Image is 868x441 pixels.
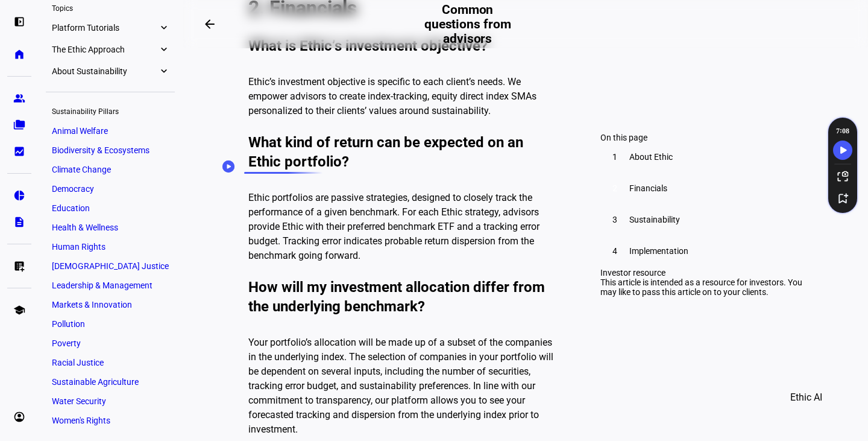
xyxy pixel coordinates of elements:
[52,203,90,213] span: Education
[52,396,106,406] span: Water Security
[7,86,31,110] a: group
[7,42,31,66] a: home
[46,316,175,332] a: Pollution
[46,142,175,159] a: Biodiversity & Ecosystems
[46,335,175,352] a: Poverty
[608,212,622,227] div: 3
[52,45,158,54] span: The Ethic Approach
[248,191,557,263] p: Ethic portfolios are passive strategies, designed to closely track the performance of a given ben...
[46,238,175,255] a: Human Rights
[417,2,519,46] h2: Common questions from advisors
[608,150,622,164] div: 1
[52,165,111,174] span: Climate Change
[248,134,523,170] strong: What kind of return can be expected on an Ethic portfolio?
[13,92,25,104] eth-mat-symbol: group
[46,393,175,410] a: Water Security
[46,373,175,390] a: Sustainable Agriculture
[46,122,175,139] a: Animal Welfare
[46,296,175,313] a: Markets & Innovation
[600,133,803,142] div: On this page
[13,189,25,201] eth-mat-symbol: pie_chart
[248,279,545,315] strong: How will my investment allocation differ from the underlying benchmark?
[13,216,25,228] eth-mat-symbol: description
[46,219,175,236] a: Health & Wellness
[52,358,104,367] span: Racial Justice
[13,145,25,157] eth-mat-symbol: bid_landscape
[52,242,105,252] span: Human Rights
[46,258,175,274] a: [DEMOGRAPHIC_DATA] Justice
[629,246,688,256] span: Implementation
[7,139,31,163] a: bid_landscape
[629,152,673,162] span: About Ethic
[52,223,118,232] span: Health & Wellness
[13,48,25,60] eth-mat-symbol: home
[13,304,25,316] eth-mat-symbol: school
[52,184,94,194] span: Democracy
[52,319,85,329] span: Pollution
[7,210,31,234] a: description
[52,23,158,33] span: Platform Tutorials
[52,416,110,425] span: Women's Rights
[52,145,149,155] span: Biodiversity & Ecosystems
[158,65,169,77] eth-mat-symbol: expand_more
[203,17,217,31] mat-icon: arrow_backwards
[52,66,158,76] span: About Sustainability
[13,119,25,131] eth-mat-symbol: folder_copy
[7,183,31,208] a: pie_chart
[773,383,839,412] button: Ethic AI
[608,244,622,258] div: 4
[13,411,25,423] eth-mat-symbol: account_circle
[46,161,175,178] a: Climate Change
[46,200,175,217] a: Education
[52,261,169,271] span: [DEMOGRAPHIC_DATA] Justice
[13,260,25,272] eth-mat-symbol: list_alt_add
[600,268,803,278] div: Investor resource
[52,338,81,348] span: Poverty
[46,412,175,429] a: Women's Rights
[46,354,175,371] a: Racial Justice
[600,278,803,297] div: This article is intended as a resource for investors. You may like to pass this article on to you...
[52,377,139,387] span: Sustainable Agriculture
[248,75,557,118] p: Ethic’s investment objective is specific to each client’s needs. We empower advisors to create in...
[52,300,132,309] span: Markets & Innovation
[158,43,169,56] eth-mat-symbol: expand_more
[158,22,169,34] eth-mat-symbol: expand_more
[52,126,108,136] span: Animal Welfare
[629,183,667,193] span: Financials
[248,335,557,437] p: Your portfolio’s allocation will be made up of a subset of the companies in the underlying index....
[52,281,153,290] span: Leadership & Management
[13,16,25,28] eth-mat-symbol: left_panel_open
[608,181,622,195] div: 2
[46,180,175,197] a: Democracy
[7,113,31,137] a: folder_copy
[46,102,175,119] div: Sustainability Pillars
[46,277,175,294] a: Leadership & Management
[629,215,680,224] span: Sustainability
[790,383,822,412] span: Ethic AI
